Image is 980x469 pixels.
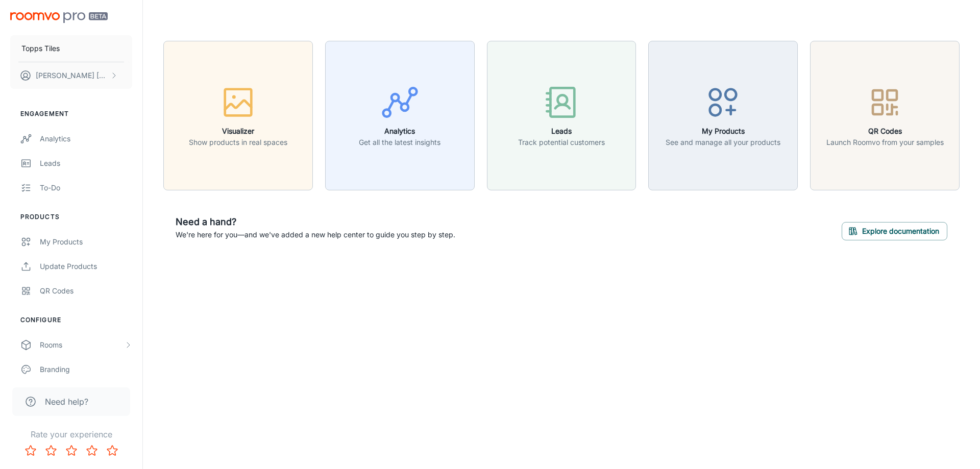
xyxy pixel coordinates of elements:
button: My ProductsSee and manage all your products [648,41,798,190]
a: AnalyticsGet all the latest insights [325,110,475,120]
h6: Analytics [359,126,440,137]
button: LeadsTrack potential customers [487,41,636,190]
a: My ProductsSee and manage all your products [648,110,798,120]
h6: QR Codes [826,126,944,137]
a: LeadsTrack potential customers [487,110,636,120]
p: Get all the latest insights [359,137,440,148]
a: QR CodesLaunch Roomvo from your samples [810,110,960,120]
button: VisualizerShow products in real spaces [163,41,313,190]
a: Explore documentation [842,225,947,235]
button: AnalyticsGet all the latest insights [325,41,475,190]
div: Analytics [40,133,132,144]
div: To-do [40,182,132,193]
button: [PERSON_NAME] [PERSON_NAME] [10,62,132,89]
div: QR Codes [40,285,132,297]
img: Roomvo PRO Beta [10,12,108,23]
p: See and manage all your products [666,137,780,148]
h6: Visualizer [189,126,287,137]
p: Track potential customers [518,137,605,148]
h6: Need a hand? [176,215,455,229]
div: Update Products [40,261,132,272]
div: My Products [40,236,132,248]
p: [PERSON_NAME] [PERSON_NAME] [36,70,108,81]
button: Topps Tiles [10,35,132,62]
h6: Leads [518,126,605,137]
h6: My Products [666,126,780,137]
button: QR CodesLaunch Roomvo from your samples [810,41,960,190]
p: We're here for you—and we've added a new help center to guide you step by step. [176,229,455,240]
button: Explore documentation [842,222,947,240]
p: Topps Tiles [21,43,60,54]
div: Leads [40,158,132,169]
p: Show products in real spaces [189,137,287,148]
p: Launch Roomvo from your samples [826,137,944,148]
